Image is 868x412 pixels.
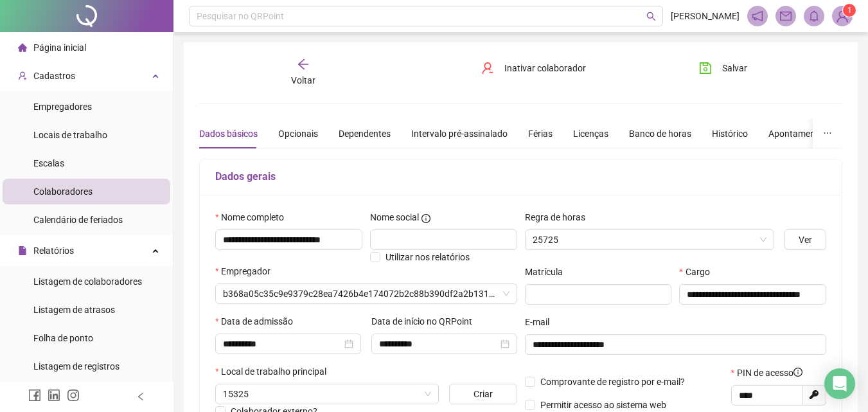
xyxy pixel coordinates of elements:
span: Colaboradores [33,186,93,197]
span: Ver [799,233,812,247]
div: Intervalo pré-assinalado [411,127,508,141]
span: Nome social [370,210,419,224]
span: [PERSON_NAME] [671,9,740,23]
button: Salvar [689,58,757,78]
label: Data de admissão [215,314,301,328]
span: arrow-left [297,58,310,71]
span: 15325 [223,384,431,404]
span: Página inicial [33,42,86,53]
span: Voltar [291,75,315,85]
span: user-add [18,71,27,80]
span: Calendário de feriados [33,215,123,225]
div: Dependentes [339,127,391,141]
span: Relatórios [33,246,74,256]
span: instagram [67,389,80,402]
span: info-circle [793,368,802,377]
span: Inativar colaborador [504,61,586,75]
div: Banco de horas [629,127,691,141]
span: notification [752,10,763,22]
span: search [646,12,656,21]
label: Cargo [679,265,718,279]
span: Listagem de atrasos [33,305,115,315]
span: save [699,62,712,75]
label: E-mail [525,315,558,329]
span: Empregadores [33,102,92,112]
span: Criar [474,387,493,401]
label: Nome completo [215,210,292,224]
span: Comprovante de registro por e-mail? [540,377,685,387]
span: home [18,43,27,52]
img: 90545 [833,6,852,26]
sup: Atualize o seu contato no menu Meus Dados [843,4,856,17]
span: PIN de acesso [737,366,802,380]
div: Férias [528,127,553,141]
span: 25725 [533,230,767,249]
span: Listagem de colaboradores [33,276,142,287]
span: Locais de trabalho [33,130,107,140]
span: Cadastros [33,71,75,81]
span: Utilizar nos relatórios [385,252,470,262]
label: Local de trabalho principal [215,364,335,379]
div: Dados básicos [199,127,258,141]
div: Licenças [573,127,608,141]
span: bell [808,10,820,22]
button: Ver [784,229,826,250]
span: 1 [847,6,852,15]
label: Empregador [215,264,279,278]
span: Salvar [722,61,747,75]
button: Criar [449,384,517,404]
label: Data de início no QRPoint [371,314,481,328]
span: facebook [28,389,41,402]
span: user-delete [481,62,494,75]
span: ellipsis [823,129,832,138]
h5: Dados gerais [215,169,826,184]
span: Permitir acesso ao sistema web [540,400,666,410]
span: file [18,246,27,255]
div: Histórico [712,127,748,141]
div: Apontamentos [768,127,828,141]
label: Matrícula [525,265,571,279]
button: Inativar colaborador [472,58,596,78]
span: linkedin [48,389,60,402]
span: Listagem de registros [33,361,120,372]
span: Escalas [33,158,64,168]
span: info-circle [421,214,430,223]
span: b368a05c35c9e9379c28ea7426b4e174072b2c88b390df2a2b131d1e636b3e98 [223,284,509,303]
label: Regra de horas [525,210,594,224]
button: ellipsis [813,119,842,148]
span: Folha de ponto [33,333,93,343]
div: Opcionais [278,127,318,141]
span: mail [780,10,792,22]
span: left [136,392,145,401]
div: Open Intercom Messenger [824,368,855,399]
